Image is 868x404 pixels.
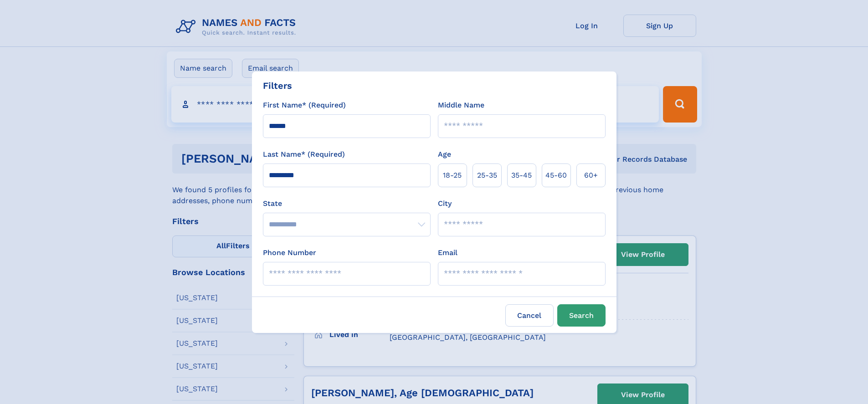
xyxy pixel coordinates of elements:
button: Search [557,304,606,327]
label: Last Name* (Required) [263,149,345,160]
label: Phone Number [263,247,316,258]
label: First Name* (Required) [263,100,346,111]
label: City [438,198,452,209]
span: 18‑25 [443,170,462,181]
span: 35‑45 [511,170,532,181]
span: 45‑60 [545,170,567,181]
label: Email [438,247,457,258]
label: Age [438,149,451,160]
span: 25‑35 [477,170,497,181]
label: State [263,198,431,209]
label: Middle Name [438,100,484,111]
label: Cancel [505,304,554,327]
span: 60+ [584,170,598,181]
div: Filters [263,79,292,92]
